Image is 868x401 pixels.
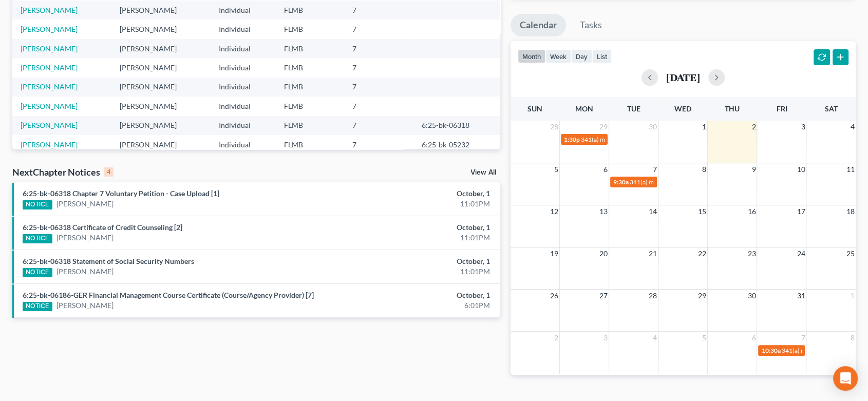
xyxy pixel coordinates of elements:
a: [PERSON_NAME] [21,25,78,33]
button: list [592,49,612,63]
td: FLMB [276,58,344,77]
td: [PERSON_NAME] [111,39,211,58]
div: NextChapter Notices [12,166,114,178]
div: 4 [104,167,114,177]
td: Individual [211,58,276,77]
div: 11:01PM [341,199,490,209]
td: Individual [211,39,276,58]
div: October, 1 [341,222,490,233]
a: [PERSON_NAME] [56,199,114,209]
span: 8 [701,163,707,176]
div: Open Intercom Messenger [833,366,858,391]
div: October, 1 [341,290,490,300]
a: [PERSON_NAME] [21,140,78,149]
td: [PERSON_NAME] [111,1,211,20]
td: Individual [211,20,276,39]
span: 1 [850,290,856,302]
span: 5 [553,163,559,176]
span: 8 [850,332,856,344]
span: 26 [549,290,559,302]
td: FLMB [276,20,344,39]
span: 31 [796,290,806,302]
button: month [518,49,545,63]
span: 12 [549,205,559,218]
span: 341(a) meeting for [PERSON_NAME] [630,178,729,186]
span: 29 [697,290,707,302]
a: 6:25-bk-06186-GER Financial Management Course Certificate (Course/Agency Provider) [7] [23,291,314,299]
span: 2 [750,121,757,133]
span: 1:30p [564,136,580,143]
td: 7 [344,58,413,77]
a: [PERSON_NAME] [21,44,78,53]
div: 11:01PM [341,266,490,277]
span: 17 [796,205,806,218]
span: 20 [598,247,609,260]
span: 10:30a [761,347,780,354]
span: 23 [746,247,757,260]
td: 7 [344,116,413,135]
span: 25 [845,247,856,260]
td: [PERSON_NAME] [111,116,211,135]
button: day [571,49,592,63]
td: FLMB [276,135,344,154]
h2: [DATE] [666,72,700,83]
div: NOTICE [23,302,52,311]
td: 7 [344,39,413,58]
span: 6 [750,332,757,344]
span: 3 [602,332,609,344]
div: October, 1 [341,188,490,199]
span: Wed [674,104,691,113]
td: Individual [211,1,276,20]
span: 19 [549,247,559,260]
td: [PERSON_NAME] [111,135,211,154]
span: 29 [598,121,609,133]
span: Sun [527,104,542,113]
td: 7 [344,20,413,39]
span: 13 [598,205,609,218]
td: 6:25-bk-06318 [413,116,500,135]
span: 6 [602,163,609,176]
a: [PERSON_NAME] [21,121,78,129]
a: [PERSON_NAME] [21,82,78,91]
div: NOTICE [23,268,52,277]
a: [PERSON_NAME] [56,300,114,311]
span: 15 [697,205,707,218]
span: 4 [850,121,856,133]
td: 7 [344,97,413,116]
span: 18 [845,205,856,218]
a: [PERSON_NAME] [21,63,78,72]
span: 28 [549,121,559,133]
span: 5 [701,332,707,344]
a: 6:25-bk-06318 Certificate of Credit Counseling [2] [23,223,182,232]
td: FLMB [276,78,344,97]
span: 3 [800,121,806,133]
span: 341(a) meeting for [PERSON_NAME] [581,136,680,143]
div: NOTICE [23,234,52,243]
a: Tasks [571,14,611,36]
div: October, 1 [341,256,490,266]
span: 14 [648,205,658,218]
span: 11 [845,163,856,176]
span: 27 [598,290,609,302]
span: 7 [652,163,658,176]
a: View All [470,169,496,176]
span: 9 [750,163,757,176]
span: 7 [800,332,806,344]
span: 10 [796,163,806,176]
a: 6:25-bk-06318 Chapter 7 Voluntary Petition - Case Upload [1] [23,189,219,198]
div: NOTICE [23,200,52,209]
td: 7 [344,78,413,97]
span: Fri [776,104,787,113]
span: Thu [725,104,740,113]
span: 16 [746,205,757,218]
span: 24 [796,247,806,260]
span: 22 [697,247,707,260]
td: [PERSON_NAME] [111,20,211,39]
span: 2 [553,332,559,344]
a: [PERSON_NAME] [56,233,114,243]
td: 7 [344,1,413,20]
div: 6:01PM [341,300,490,311]
button: week [545,49,571,63]
a: [PERSON_NAME] [21,102,78,110]
td: FLMB [276,116,344,135]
